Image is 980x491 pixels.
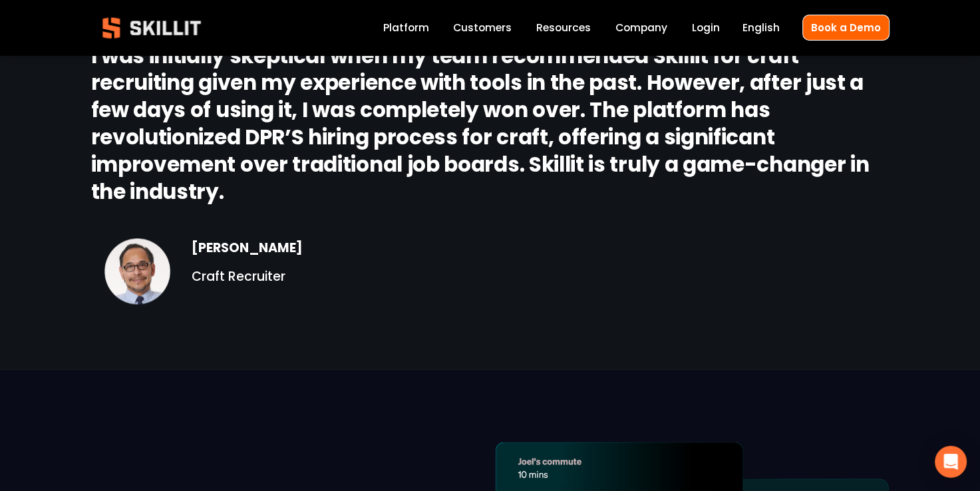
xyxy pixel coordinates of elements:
[742,19,780,37] div: language picker
[615,19,667,37] a: Company
[192,267,419,287] p: Craft Recruiter
[91,8,212,48] img: Skillit
[802,15,890,41] a: Book a Demo
[383,19,429,37] a: Platform
[192,239,303,257] strong: [PERSON_NAME]
[692,19,720,37] a: Login
[935,446,967,478] div: Open Intercom Messenger
[453,19,512,37] a: Customers
[742,20,780,35] span: English
[91,41,874,206] strong: I was initially skeptical when my team recommended Skillit for craft recruiting given my experien...
[536,19,591,37] a: folder dropdown
[536,20,591,35] span: Resources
